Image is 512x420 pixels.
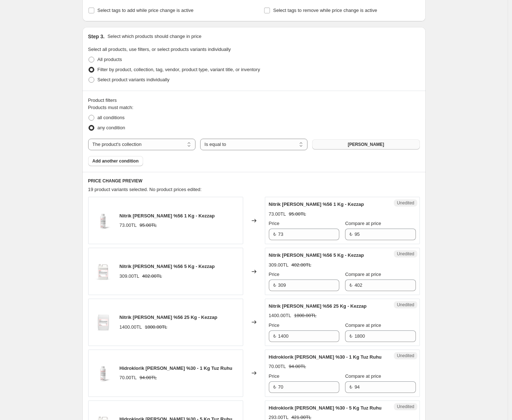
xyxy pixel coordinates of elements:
[145,324,167,331] strike: 1800.00TL
[273,384,276,390] span: ₺
[345,322,381,328] span: Compare at price
[98,67,260,72] span: Filter by product, collection, tag, vendor, product type, variant title, or inventory
[92,158,139,164] span: Add another condition
[98,125,125,130] span: any condition
[289,211,306,218] strike: 95.00TL
[120,365,233,371] span: Hidroklorik [PERSON_NAME] %30 - 1 Kg Tuz Ruhu
[88,105,134,110] span: Products must match:
[120,273,139,280] div: 309.00TL
[397,200,414,206] span: Unedited
[349,384,352,390] span: ₺
[273,333,276,339] span: ₺
[349,333,352,339] span: ₺
[269,312,291,319] div: 1400.00TL
[98,115,125,120] span: all conditions
[88,178,420,184] h6: PRICE CHANGE PREVIEW
[120,374,137,381] div: 70.00TL
[107,33,201,40] p: Select which products should change in price
[269,363,286,370] div: 70.00TL
[291,261,311,269] strike: 402.00TL
[269,252,364,258] span: Nitrik [PERSON_NAME] %56 5 Kg - Kezzap
[349,231,352,237] span: ₺
[289,363,306,370] strike: 94.00TL
[269,373,280,379] span: Price
[294,312,317,319] strike: 1800.00TL
[269,303,367,309] span: Nitrik [PERSON_NAME] %56 25 Kg - Kezzap
[397,302,414,308] span: Unedited
[92,362,114,384] img: Hidroklorik_Asit_1kg_80x.png
[269,221,280,226] span: Price
[142,273,162,280] strike: 402.00TL
[269,261,289,269] div: 309.00TL
[92,261,114,282] img: Nitrik_Asit_5kg_80x.png
[120,315,218,320] span: Nitrik [PERSON_NAME] %56 25 Kg - Kezzap
[139,374,157,381] strike: 94.00TL
[345,373,381,379] span: Compare at price
[312,139,420,150] button: Asit
[269,354,382,360] span: Hidroklorik [PERSON_NAME] %30 - 1 Kg Tuz Ruhu
[98,77,169,82] span: Select product variants individually
[273,282,276,288] span: ₺
[397,404,414,410] span: Unedited
[273,231,276,237] span: ₺
[88,156,143,166] button: Add another condition
[269,211,286,218] div: 73.00TL
[345,221,381,226] span: Compare at price
[345,272,381,277] span: Compare at price
[98,57,122,62] span: All products
[273,8,377,13] span: Select tags to remove while price change is active
[348,142,384,147] span: [PERSON_NAME]
[349,282,352,288] span: ₺
[98,8,194,13] span: Select tags to add while price change is active
[88,97,420,104] div: Product filters
[88,47,231,52] span: Select all products, use filters, or select products variants individually
[120,213,215,218] span: Nitrik [PERSON_NAME] %56 1 Kg - Kezzap
[88,33,105,40] h2: Step 3.
[120,324,142,331] div: 1400.00TL
[269,272,280,277] span: Price
[269,322,280,328] span: Price
[397,251,414,257] span: Unedited
[92,210,114,231] img: Nitrik_Asit_1kg_80x.png
[120,222,137,229] div: 73.00TL
[269,202,364,207] span: Nitrik [PERSON_NAME] %56 1 Kg - Kezzap
[92,311,114,333] img: Nitrik_Asit_25kg_80x.png
[139,222,157,229] strike: 95.00TL
[397,353,414,359] span: Unedited
[120,264,215,269] span: Nitrik [PERSON_NAME] %56 5 Kg - Kezzap
[269,405,382,411] span: Hidroklorik [PERSON_NAME] %30 - 5 Kg Tuz Ruhu
[88,187,202,192] span: 19 product variants selected. No product prices edited:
